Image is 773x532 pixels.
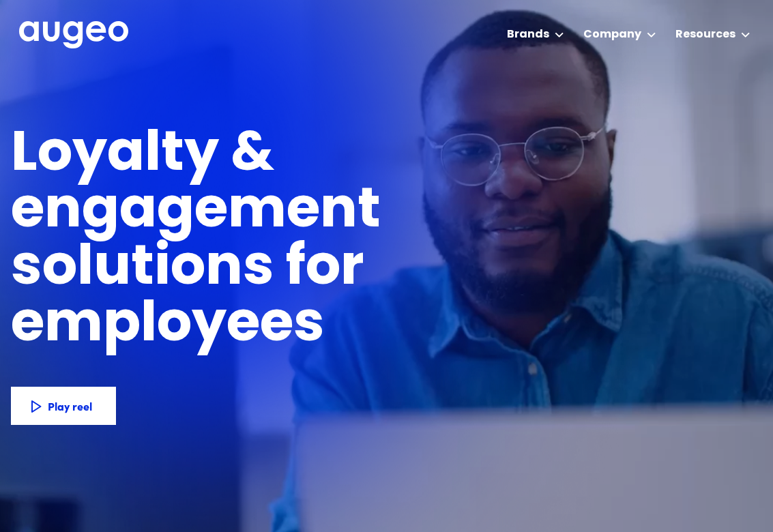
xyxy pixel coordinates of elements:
[19,21,128,49] img: Augeo's full logo in white.
[19,21,128,50] a: home
[583,27,641,43] div: Company
[11,128,600,297] h1: Loyalty & engagement solutions for
[11,387,116,425] a: Play reel
[675,27,735,43] div: Resources
[507,27,549,43] div: Brands
[11,298,349,355] h1: employees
